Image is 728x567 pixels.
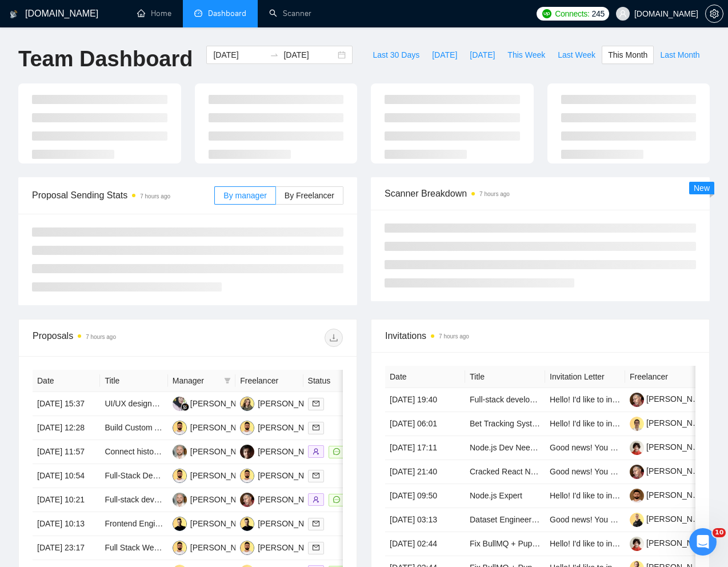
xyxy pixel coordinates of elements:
th: Invitation Letter [545,366,625,388]
img: c1_UVQ-ZbVJfiIepVuoM0CNrHyUQne3xnPkxcLB4kwnuxUzUvRdG5Omtrk2l07r2Wn [630,513,644,527]
a: KZ[PERSON_NAME] [240,542,323,552]
td: [DATE] 17:11 [385,436,465,460]
div: [PERSON_NAME] [258,541,323,554]
span: Last Week [558,49,595,61]
img: c1SXgQZWPLtCft5A2f_mrL0K_c_jCDZxN39adx4pUS87Emn3cECm7haNZBs4xyOGl6 [630,393,644,407]
th: Date [385,366,465,388]
time: 7 hours ago [479,191,510,197]
th: Manager [168,370,235,392]
td: UI/UX designers - Figma - Websites/Web Apps/Mobile Apps [100,392,167,416]
button: setting [705,5,723,23]
img: c1SXgQZWPLtCft5A2f_mrL0K_c_jCDZxN39adx4pUS87Emn3cECm7haNZBs4xyOGl6 [630,465,644,479]
th: Freelancer [235,370,303,392]
a: Node.js Expert [470,491,522,500]
a: [PERSON_NAME] [630,394,712,404]
a: homeHome [137,9,171,18]
td: [DATE] 09:50 [385,484,465,508]
td: Dataset Engineer – Build Global Trade Intelligence Dataset [465,508,545,532]
time: 7 hours ago [140,193,170,199]
button: [DATE] [463,46,501,64]
input: End date [283,49,335,61]
time: 7 hours ago [86,334,116,340]
td: [DATE] 11:57 [33,440,100,464]
img: c1KlPsBsMF3GODfU_H7KM9ogSO0KBg9WeIVJPmPhTYpd7SjnmvSKJjIhSix7maxuJk [630,489,644,503]
th: Title [465,366,545,388]
a: Full-Stack Developer Needed for AI Meal Plan Generation Web App [105,471,344,480]
iframe: Intercom live chat [689,528,717,556]
span: New [694,183,710,193]
div: Proposals [33,329,188,347]
span: filter [222,372,233,389]
span: Scanner Breakdown [385,186,696,201]
span: This Month [608,49,647,61]
a: [PERSON_NAME] [630,442,712,452]
td: Cracked React Native Engineer [465,460,545,484]
img: VY [240,445,254,459]
a: KZ[PERSON_NAME] [173,422,256,432]
div: [PERSON_NAME] [190,541,256,554]
td: Build Custom AI Coaching App with the correct platform [100,416,167,440]
a: FF[PERSON_NAME] [173,398,256,408]
a: YS[PERSON_NAME] [173,518,256,528]
span: filter [224,377,231,384]
div: [PERSON_NAME] [190,421,256,434]
a: Full Stack Web App Developer with AI & Trading Knowledge [105,543,317,552]
td: [DATE] 10:54 [33,464,100,488]
img: KZ [240,541,254,555]
td: [DATE] 21:40 [385,460,465,484]
td: [DATE] 02:44 [385,532,465,556]
img: KZ [173,541,187,555]
a: [PERSON_NAME] [630,538,712,548]
img: logo [10,5,18,23]
button: [DATE] [426,46,463,64]
div: [PERSON_NAME] [190,445,256,458]
span: user-add [313,496,319,503]
th: Freelancer [625,366,705,388]
span: [DATE] [432,49,457,61]
td: Bet Tracking System Development [465,412,545,436]
div: [PERSON_NAME] [190,493,256,506]
span: user-add [313,448,319,455]
span: Last 30 Days [373,49,419,61]
a: Node.js Dev Needed For AI Startup [470,443,595,452]
a: Full-stack developer for mobile app [105,495,229,504]
td: Full-stack developer for mobile app [100,488,167,512]
td: Full-stack developer for mobile app [465,388,545,412]
a: YS[PERSON_NAME] [240,518,323,528]
span: setting [706,9,723,18]
a: DD[PERSON_NAME] [240,494,323,504]
div: [PERSON_NAME] [258,469,323,482]
span: mail [313,424,319,431]
span: Status [308,374,355,387]
a: KZ[PERSON_NAME] [240,470,323,480]
span: to [270,50,279,59]
a: Fix BullMQ + Puppeteer Job + Chrome Cleanup on Node Server [470,539,698,548]
a: Frontend Engineer (React) - Build the OS for Content! [105,519,295,528]
h1: Team Dashboard [18,46,193,73]
div: [PERSON_NAME] [258,517,323,530]
span: Connects: [555,7,589,20]
a: [PERSON_NAME] [630,490,712,500]
td: [DATE] 23:17 [33,536,100,560]
time: 7 hours ago [439,333,469,340]
td: Frontend Engineer (React) - Build the OS for Content! [100,512,167,536]
a: KZ[PERSON_NAME] [173,542,256,552]
span: Dashboard [208,9,246,18]
img: KZ [173,469,187,483]
span: Manager [173,374,219,387]
td: Node.js Expert [465,484,545,508]
td: Full-Stack Developer Needed for AI Meal Plan Generation Web App [100,464,167,488]
a: VY[PERSON_NAME] [240,446,323,456]
span: mail [313,400,319,407]
span: mail [313,520,319,527]
span: mail [313,472,319,479]
a: Bet Tracking System Development [470,419,593,428]
td: [DATE] 15:37 [33,392,100,416]
button: Last 30 Days [366,46,426,64]
td: [DATE] 10:13 [33,512,100,536]
a: Connect historical google analytics data to big query / metabase [105,447,331,456]
img: MD [240,397,254,411]
img: MK [173,493,187,507]
img: c16zkffGbo2nRcBKu10vXtE_xMp2an1YldyD8OLyBJEBxDT-NTCHmFO65O3MMLsyY6 [630,537,644,551]
a: Build Custom AI Coaching App with the correct platform [105,423,301,432]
